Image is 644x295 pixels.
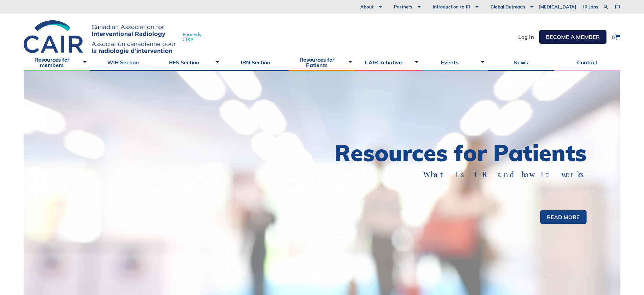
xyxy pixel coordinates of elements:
[24,20,208,54] a: FormerlyCIRA
[355,54,422,71] a: CAIR Initiative
[90,54,156,71] a: WIR Section
[289,54,355,71] a: Resources for Patients
[518,34,534,40] a: Log In
[540,210,587,224] a: Read more
[346,169,587,180] p: What is IR and how it works
[488,54,554,71] a: News
[554,54,620,71] a: Contact
[222,54,289,71] a: IRN Section
[183,32,201,42] span: Formerly CIRA
[322,142,587,164] h1: Resources for Patients
[612,34,620,40] a: 0
[24,20,176,54] img: CIRA
[24,54,90,71] a: Resources for members
[615,5,620,9] a: fr
[422,54,488,71] a: Events
[539,30,606,44] a: Become a member
[156,54,222,71] a: RFS Section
